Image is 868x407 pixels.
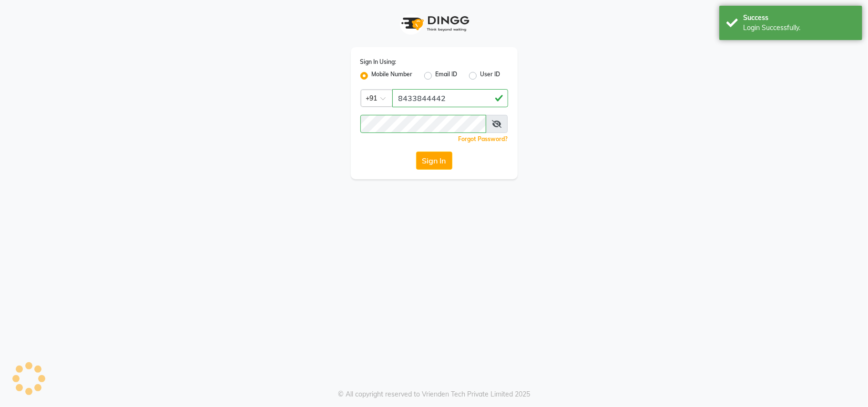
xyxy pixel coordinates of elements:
img: logo1.svg [396,10,472,38]
input: Username [360,115,486,133]
button: Sign In [416,152,452,170]
label: Mobile Number [372,70,413,81]
label: Sign In Using: [360,58,397,66]
div: Success [743,13,855,23]
label: Email ID [436,70,458,81]
div: Login Successfully. [743,23,855,33]
a: Forgot Password? [459,135,508,142]
input: Username [392,89,508,107]
label: User ID [480,70,500,81]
